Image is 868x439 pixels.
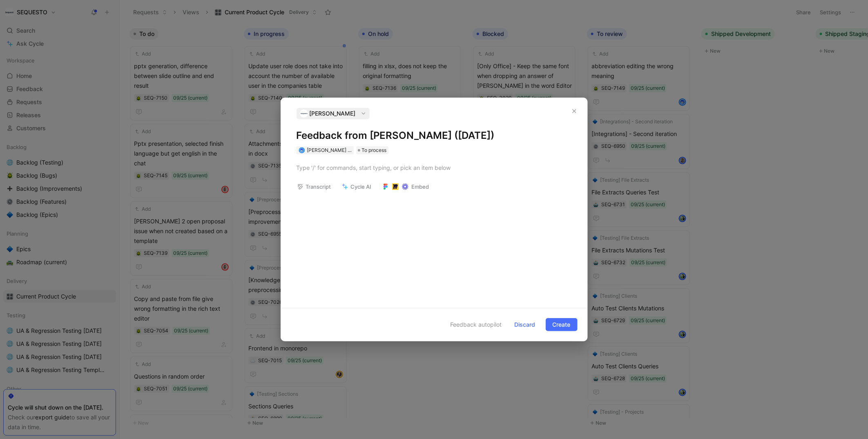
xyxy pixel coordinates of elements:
[356,146,388,154] div: To process
[299,148,304,152] img: avatar
[451,320,502,330] span: Feedback autopilot
[362,146,387,154] span: To process
[307,147,377,153] span: [PERSON_NAME] t'Serstevens
[297,108,370,119] button: logo[PERSON_NAME]
[515,320,536,330] span: Discard
[297,129,572,142] h1: Feedback from [PERSON_NAME] ([DATE])
[300,109,308,118] img: logo
[310,109,356,118] span: [PERSON_NAME]
[508,318,542,331] button: Discard
[293,181,335,192] button: Transcript
[546,318,578,331] button: Create
[433,319,504,330] button: Feedback autopilot
[338,181,375,192] button: Cycle AI
[379,181,433,192] button: Embed
[553,320,571,330] span: Create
